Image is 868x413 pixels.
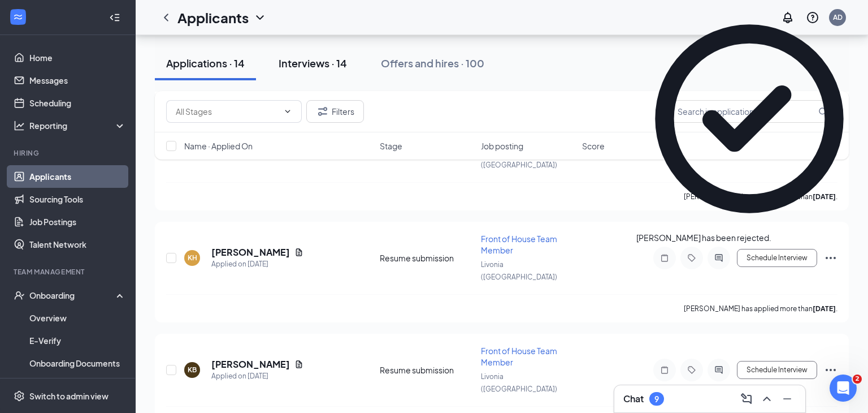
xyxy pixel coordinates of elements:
[14,148,124,158] div: Hiring
[211,259,303,270] div: Applied on [DATE]
[481,234,557,255] span: Front of House Team Member
[29,233,126,256] a: Talent Network
[166,56,245,70] div: Applications · 14
[29,120,127,131] div: Reporting
[380,140,402,152] span: Stage
[853,375,862,384] span: 2
[830,375,857,402] iframe: Intercom live chat
[758,390,776,408] button: ChevronUp
[778,390,796,408] button: Minimize
[159,11,173,24] svg: ChevronLeft
[294,360,303,369] svg: Document
[684,304,837,313] p: [PERSON_NAME] has applied more than .
[740,392,753,406] svg: ComposeMessage
[29,352,126,375] a: Onboarding Documents
[14,290,25,301] svg: UserCheck
[253,11,267,24] svg: ChevronDown
[211,246,290,259] h5: [PERSON_NAME]
[737,361,817,379] button: Schedule Interview
[29,210,126,233] a: Job Postings
[623,393,644,405] h3: Chat
[481,260,557,281] span: Livonia ([GEOGRAPHIC_DATA])
[380,364,474,376] div: Resume submission
[712,365,726,375] svg: ActiveChat
[481,346,557,367] span: Front of House Team Member
[29,92,126,114] a: Scheduling
[14,390,25,402] svg: Settings
[636,6,862,232] svg: CheckmarkCircle
[177,8,249,27] h1: Applicants
[211,371,303,382] div: Applied on [DATE]
[29,390,108,402] div: Switch to admin view
[29,69,126,92] a: Messages
[29,188,126,210] a: Sourcing Tools
[283,107,292,116] svg: ChevronDown
[824,251,837,265] svg: Ellipses
[824,363,837,377] svg: Ellipses
[306,100,364,123] button: Filter Filters
[29,46,126,69] a: Home
[211,358,290,371] h5: [PERSON_NAME]
[658,365,671,375] svg: Note
[294,248,303,257] svg: Document
[685,253,698,263] svg: Tag
[636,232,771,244] div: [PERSON_NAME] has been rejected.
[14,120,25,131] svg: Analysis
[582,140,605,152] span: Score
[109,12,120,23] svg: Collapse
[381,56,484,70] div: Offers and hires · 100
[176,105,279,118] input: All Stages
[188,365,197,375] div: KB
[184,140,253,152] span: Name · Applied On
[29,307,126,329] a: Overview
[813,304,836,313] b: [DATE]
[279,56,347,70] div: Interviews · 14
[29,329,126,352] a: E-Verify
[712,253,726,263] svg: ActiveChat
[654,394,659,404] div: 9
[316,105,329,118] svg: Filter
[780,392,794,406] svg: Minimize
[658,253,671,263] svg: Note
[29,375,126,397] a: Activity log
[29,290,116,301] div: Onboarding
[481,372,557,393] span: Livonia ([GEOGRAPHIC_DATA])
[14,267,124,277] div: Team Management
[760,392,774,406] svg: ChevronUp
[29,165,126,188] a: Applicants
[737,390,756,408] button: ComposeMessage
[685,365,698,375] svg: Tag
[380,252,474,264] div: Resume submission
[481,140,523,152] span: Job posting
[737,249,817,267] button: Schedule Interview
[12,11,24,23] svg: WorkstreamLogo
[188,253,197,263] div: KH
